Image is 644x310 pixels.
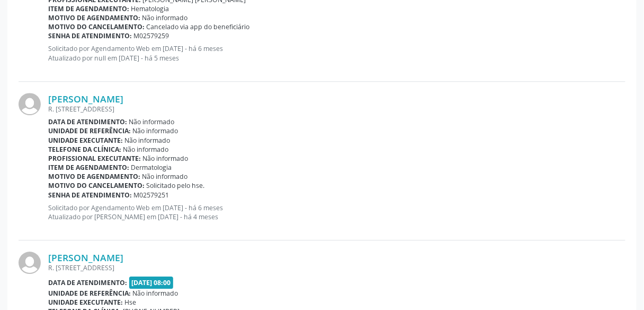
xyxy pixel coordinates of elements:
b: Motivo de agendamento: [48,172,140,181]
b: Senha de atendimento: [48,31,132,40]
p: Solicitado por Agendamento Web em [DATE] - há 6 meses Atualizado por null em [DATE] - há 5 meses [48,44,625,62]
b: Item de agendamento: [48,4,129,13]
b: Motivo do cancelamento: [48,181,145,190]
a: [PERSON_NAME] [48,252,123,263]
b: Data de atendimento: [48,117,127,126]
span: M02579251 [134,191,169,200]
span: Não informado [133,126,178,135]
span: Dermatologia [131,163,172,172]
span: Solicitado pelo hse. [147,181,205,190]
span: [DATE] 08:00 [129,277,174,289]
b: Unidade executante: [48,136,123,145]
b: Motivo do cancelamento: [48,22,145,31]
span: Não informado [142,172,188,181]
span: Não informado [133,289,178,298]
div: R. [STREET_ADDRESS] [48,105,625,114]
span: Hse [125,298,137,307]
img: img [19,93,41,115]
span: Não informado [123,145,169,154]
p: Solicitado por Agendamento Web em [DATE] - há 6 meses Atualizado por [PERSON_NAME] em [DATE] - há... [48,203,625,221]
b: Item de agendamento: [48,163,129,172]
span: Cancelado via app do beneficiário [147,22,250,31]
b: Data de atendimento: [48,278,127,287]
span: Não informado [125,136,171,145]
b: Motivo de agendamento: [48,13,140,22]
span: Não informado [142,13,188,22]
b: Profissional executante: [48,154,141,163]
b: Senha de atendimento: [48,191,132,200]
a: [PERSON_NAME] [48,93,123,105]
b: Unidade de referência: [48,126,131,135]
b: Unidade de referência: [48,289,131,298]
span: Não informado [129,117,175,126]
b: Unidade executante: [48,298,123,307]
span: Hematologia [131,4,169,13]
span: M02579259 [134,31,169,40]
span: Não informado [143,154,189,163]
img: img [19,252,41,274]
div: R. [STREET_ADDRESS] [48,263,625,272]
b: Telefone da clínica: [48,145,121,154]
